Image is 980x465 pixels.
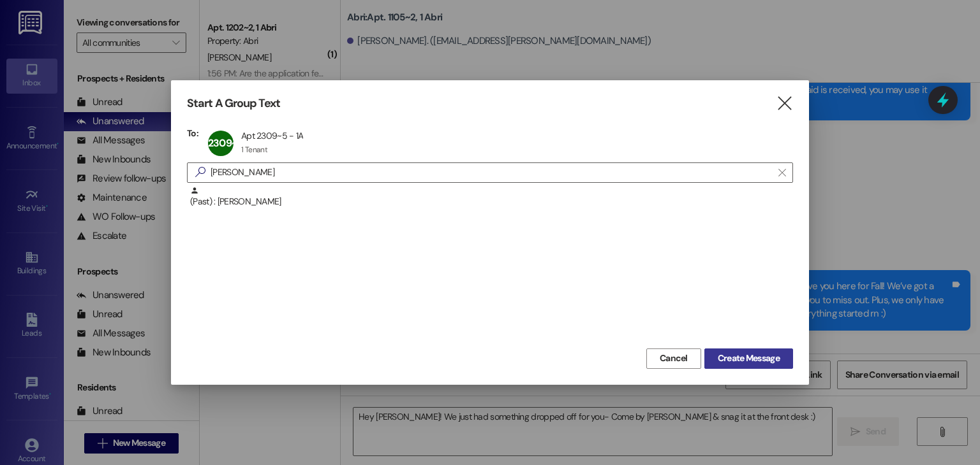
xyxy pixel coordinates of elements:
[241,145,267,155] div: 1 Tenant
[718,352,780,365] span: Create Message
[190,166,211,179] i: 
[241,130,304,141] div: Apt 2309~5 - 1A
[187,127,198,139] h3: To:
[190,186,793,208] div: (Past) : [PERSON_NAME]
[208,136,242,150] span: 2309~5
[660,352,688,365] span: Cancel
[704,348,793,369] button: Create Message
[772,163,792,182] button: Clear text
[778,168,785,178] i: 
[776,97,793,110] i: 
[187,96,280,111] h3: Start A Group Text
[211,164,772,182] input: Search for any contact or apartment
[646,348,701,369] button: Cancel
[187,186,793,218] div: (Past) : [PERSON_NAME]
